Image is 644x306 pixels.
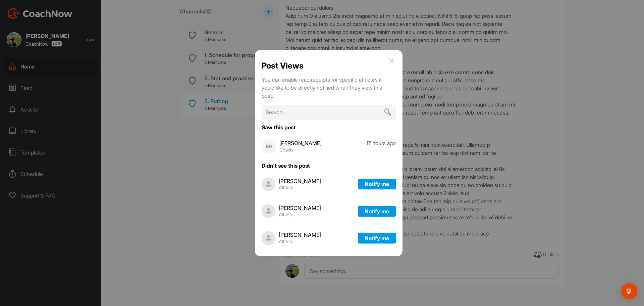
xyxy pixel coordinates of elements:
[279,232,321,237] h3: [PERSON_NAME]
[358,179,396,189] button: Notify me
[262,231,275,245] img: avatar
[262,61,304,71] h1: Post Views
[621,283,637,299] div: Open Intercom Messenger
[279,140,322,146] h3: [PERSON_NAME]
[358,233,396,244] button: Notify me
[262,139,276,154] div: KH
[279,205,321,211] h3: [PERSON_NAME]
[262,204,275,218] img: avatar
[262,177,275,191] img: avatar
[388,57,396,65] img: close
[262,163,396,168] div: Didn't see this post
[279,185,321,190] p: Athlete
[279,212,321,217] p: Athlete
[279,147,322,152] p: Coach
[366,139,396,154] p: 17 hours ago
[262,125,396,130] div: Saw this post
[279,239,321,244] p: Athlete
[279,178,321,184] h3: [PERSON_NAME]
[358,206,396,217] button: Notify me
[262,76,382,100] div: You can enable read receipts for specific athletes if you'd like to be directly notified when the...
[262,105,396,120] input: Search...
